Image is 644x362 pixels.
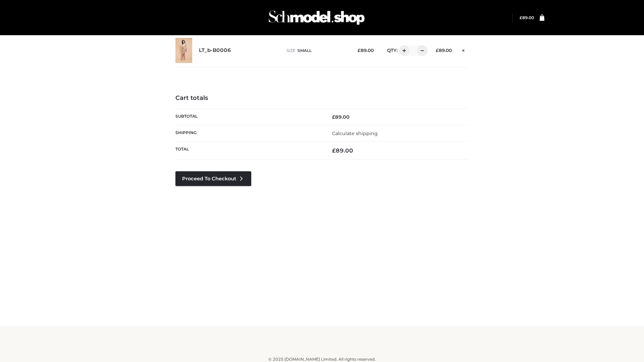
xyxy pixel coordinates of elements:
a: £89.00 [520,15,534,20]
span: £ [520,15,522,20]
span: £ [436,48,439,53]
span: SMALL [298,48,312,53]
h4: Cart totals [175,95,469,102]
a: Proceed to Checkout [175,171,251,186]
th: Total [175,142,322,160]
div: QTY: [380,45,425,56]
a: LT_b-B0006 [199,47,231,54]
bdi: 89.00 [358,48,374,53]
bdi: 89.00 [332,114,350,120]
p: size : [286,48,347,54]
th: Shipping [175,125,322,141]
bdi: 89.00 [436,48,452,53]
span: £ [358,48,361,53]
a: Remove this item [459,45,469,54]
span: £ [332,114,335,120]
span: £ [332,147,336,154]
th: Subtotal [175,109,322,125]
img: Schmodel Admin 964 [266,4,367,31]
a: Calculate shipping [332,130,378,136]
bdi: 89.00 [332,147,353,154]
bdi: 89.00 [520,15,534,20]
img: LT_b-B0006 - SMALL [175,38,192,63]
